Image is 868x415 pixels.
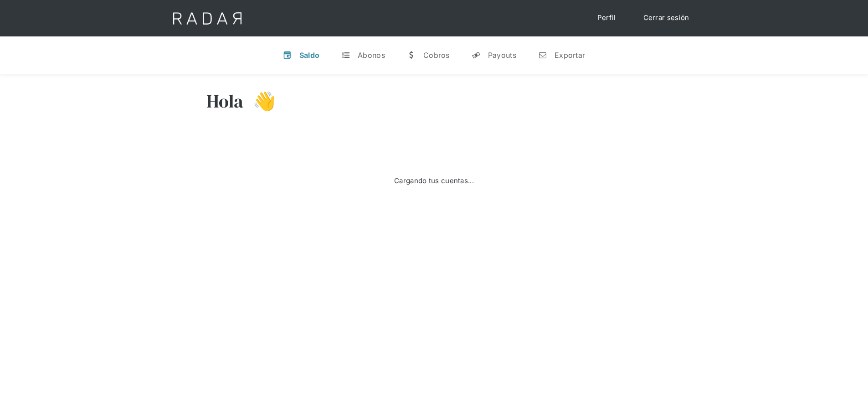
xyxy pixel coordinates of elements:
a: Perfil [588,9,625,27]
div: Exportar [555,51,585,60]
div: t [341,51,350,60]
div: Cargando tus cuentas... [394,176,474,186]
div: Payouts [488,51,516,60]
div: v [283,51,292,60]
div: w [407,51,416,60]
h3: Hola [206,90,244,113]
div: Abonos [358,51,385,60]
div: Saldo [299,51,320,60]
div: Cobros [423,51,450,60]
h3: 👋 [244,90,276,113]
div: n [538,51,547,60]
div: y [472,51,481,60]
a: Cerrar sesión [634,9,699,27]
